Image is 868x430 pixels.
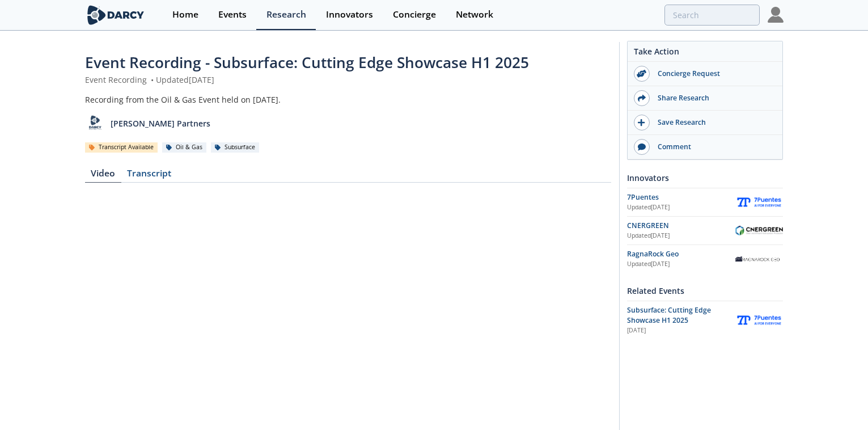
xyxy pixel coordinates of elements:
div: Related Events [627,281,783,301]
div: Save Research [650,117,777,128]
p: [PERSON_NAME] Partners [111,117,210,129]
div: [DATE] [627,326,727,335]
div: Comment [650,142,777,152]
img: CNERGREEN [735,226,783,235]
div: Home [172,10,198,19]
img: logo-wide.svg [85,5,147,25]
div: Innovators [627,168,783,188]
div: Transcript [121,169,177,183]
div: RagnaRock Geo [627,249,735,259]
div: Video [85,169,121,183]
input: Advanced Search [664,5,760,26]
a: CNERGREEN Updated[DATE] CNERGREEN [627,221,783,241]
a: RagnaRock Geo Updated[DATE] RagnaRock Geo [627,249,783,269]
div: Share Research [650,93,777,103]
a: Subsurface: Cutting Edge Showcase H1 2025 [DATE] 7Puentes [627,305,783,335]
div: Event Recording Updated [DATE] [85,74,611,86]
iframe: chat widget [820,385,857,419]
div: Concierge Request [650,69,777,79]
div: Updated [DATE] [627,203,735,212]
img: 7Puentes [735,196,783,209]
img: RagnaRock Geo [735,256,783,262]
div: Events [218,10,247,19]
a: 7Puentes Updated[DATE] 7Puentes [627,192,783,212]
div: Subsurface [211,142,260,153]
div: Innovators [326,10,373,19]
div: Updated [DATE] [627,260,735,269]
div: 7Puentes [627,192,735,203]
div: Oil & Gas [162,142,207,153]
div: Recording from the Oil & Gas Event held on [DATE]. [85,94,611,106]
span: • [149,74,156,85]
img: Profile [768,7,784,23]
span: Subsurface: Cutting Edge Showcase H1 2025 [627,305,711,325]
div: Transcript Available [85,142,158,153]
div: CNERGREEN [627,221,735,231]
div: Updated [DATE] [627,231,735,241]
img: 7Puentes [735,314,783,327]
div: Research [266,10,306,19]
div: Concierge [393,10,436,19]
div: Network [456,10,493,19]
span: Event Recording - Subsurface: Cutting Edge Showcase H1 2025 [85,52,529,73]
div: Take Action [628,45,782,62]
